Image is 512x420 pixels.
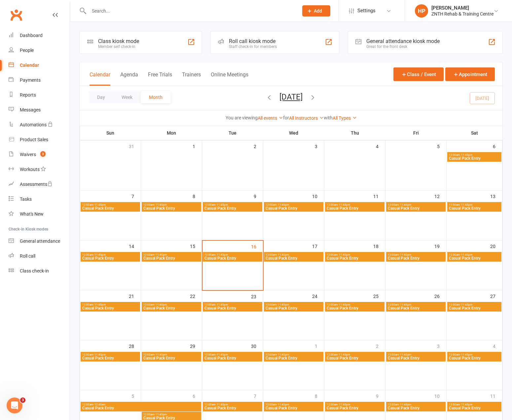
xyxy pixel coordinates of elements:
[190,340,202,351] div: 29
[449,406,500,410] span: Casual Pack Entry
[460,403,472,406] span: - 11:45pm
[326,406,383,410] span: Casual Pack Entry
[143,203,200,206] span: 12:00am
[9,264,70,278] a: Class kiosk mode
[387,303,444,306] span: 12:00am
[387,206,444,210] span: Casual Pack Entry
[143,353,200,356] span: 12:00am
[20,63,39,68] div: Calendar
[338,403,350,406] span: - 11:45pm
[338,353,350,356] span: - 11:45pm
[449,306,500,310] span: Casual Pack Entry
[445,67,495,81] button: Appointment
[20,182,53,187] div: Assessments
[82,406,200,410] span: Casual Pack Entry
[387,353,444,356] span: 12:00am
[449,353,500,356] span: 12:00am
[338,203,350,206] span: - 11:45pm
[434,290,446,301] div: 26
[9,192,70,207] a: Tasks
[254,141,263,151] div: 2
[276,303,289,306] span: - 11:45pm
[326,303,383,306] span: 12:00am
[93,403,105,406] span: - 12:45am
[215,203,228,206] span: - 11:45pm
[387,306,444,310] span: Casual Pack Entry
[315,141,324,151] div: 3
[324,115,333,120] strong: with
[415,4,428,18] div: HP
[141,126,202,140] th: Mon
[154,413,167,416] span: - 11:45pm
[449,356,500,360] span: Casual Pack Entry
[385,126,447,140] th: Fri
[387,356,444,360] span: Casual Pack Entry
[431,11,494,17] div: ZNTH Rehab & Training Centre
[20,152,36,157] div: Waivers
[193,390,202,401] div: 6
[141,91,171,103] button: Month
[399,203,411,206] span: - 11:45pm
[283,115,289,120] strong: for
[387,406,444,410] span: Casual Pack Entry
[265,403,322,406] span: 12:00am
[449,203,500,206] span: 12:00am
[204,356,261,360] span: Casual Pack Entry
[251,340,263,351] div: 30
[265,306,322,310] span: Casual Pack Entry
[20,238,60,244] div: General attendance
[265,203,322,206] span: 12:00am
[490,390,502,401] div: 11
[399,403,411,406] span: - 11:45pm
[20,398,25,403] span: 3
[493,340,502,351] div: 4
[20,211,44,217] div: What's New
[131,190,141,201] div: 7
[251,241,263,252] div: 16
[276,353,289,356] span: - 11:45pm
[338,303,350,306] span: - 11:45pm
[289,115,324,121] a: All Instructors
[9,132,70,147] a: Product Sales
[449,153,500,156] span: 12:00am
[434,390,446,401] div: 10
[387,253,444,256] span: 12:00am
[193,190,202,201] div: 8
[20,253,35,259] div: Roll call
[373,290,385,301] div: 25
[493,141,502,151] div: 6
[154,303,167,306] span: - 11:45pm
[93,353,106,356] span: - 11:45pm
[190,290,202,301] div: 22
[148,71,172,86] button: Free Trials
[98,38,139,44] div: Class kiosk mode
[9,177,70,192] a: Assessments
[82,306,139,310] span: Casual Pack Entry
[276,203,289,206] span: - 11:45pm
[434,190,446,201] div: 12
[9,73,70,88] a: Payments
[82,203,139,206] span: 12:00am
[211,71,248,86] button: Online Meetings
[204,303,261,306] span: 12:00am
[447,126,502,140] th: Sat
[215,253,228,256] span: - 11:45pm
[82,353,139,356] span: 12:00am
[129,290,141,301] div: 21
[9,58,70,73] a: Calendar
[120,71,138,86] button: Agenda
[263,126,324,140] th: Wed
[387,403,444,406] span: 12:00am
[449,303,500,306] span: 12:00am
[9,147,70,162] a: Waivers 3
[20,48,34,53] div: People
[399,303,411,306] span: - 11:45pm
[449,206,500,210] span: Casual Pack Entry
[93,253,106,256] span: - 11:45pm
[315,390,324,401] div: 8
[373,190,385,201] div: 11
[215,353,228,356] span: - 11:45pm
[89,91,113,103] button: Day
[460,203,472,206] span: - 11:45pm
[326,356,383,360] span: Casual Pack Entry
